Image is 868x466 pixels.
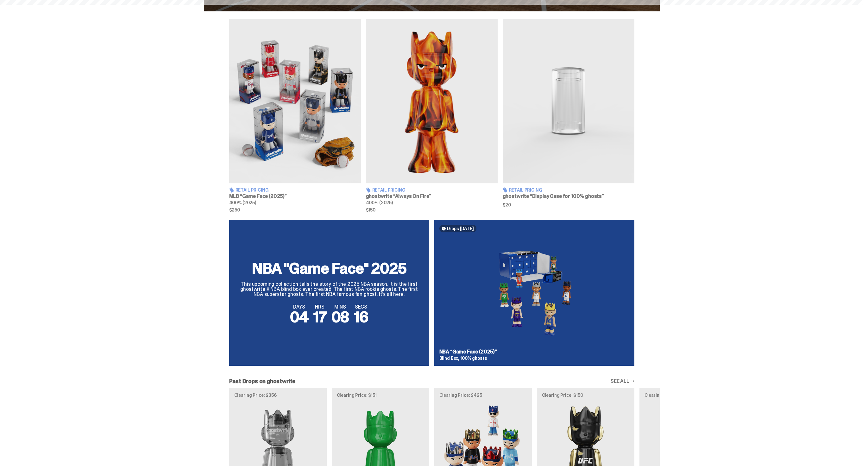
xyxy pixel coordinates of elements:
[447,226,474,231] span: Drops [DATE]
[354,307,368,327] span: 16
[237,282,422,297] p: This upcoming collection tells the story of the 2025 NBA season. It is the first ghostwrite X NBA...
[503,203,634,207] span: $20
[439,349,629,354] h3: NBA “Game Face (2025)”
[503,19,634,183] img: Display Case for 100% ghosts
[229,19,361,183] img: Game Face (2025)
[290,304,308,310] span: DAYS
[503,194,634,199] h3: ghostwrite “Display Case for 100% ghosts”
[366,19,498,212] a: Always On Fire Retail Pricing
[542,393,629,397] p: Clearing Price: $150
[229,19,361,212] a: Game Face (2025) Retail Pricing
[366,200,393,205] span: 400% (2025)
[331,307,349,327] span: 08
[313,307,326,327] span: 17
[290,307,308,327] span: 04
[434,220,634,366] a: Drops [DATE] Game Face (2025)
[236,188,269,192] span: Retail Pricing
[337,393,424,397] p: Clearing Price: $151
[372,188,406,192] span: Retail Pricing
[237,261,422,276] h2: NBA "Game Face" 2025
[366,194,498,199] h3: ghostwrite “Always On Fire”
[503,19,634,212] a: Display Case for 100% ghosts Retail Pricing
[611,379,634,384] a: SEE ALL →
[439,355,460,361] span: Blind Box,
[645,393,732,397] p: Clearing Price: $100
[354,304,368,310] span: SECS
[234,393,322,397] p: Clearing Price: $356
[331,304,349,310] span: MINS
[366,19,498,183] img: Always On Fire
[439,237,629,344] img: Game Face (2025)
[439,393,527,397] p: Clearing Price: $425
[366,208,498,212] span: $150
[509,188,542,192] span: Retail Pricing
[229,378,296,384] h2: Past Drops on ghostwrite
[313,304,326,310] span: HRS
[229,208,361,212] span: $250
[229,194,361,199] h3: MLB “Game Face (2025)”
[460,355,487,361] span: 100% ghosts
[229,200,256,205] span: 400% (2025)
